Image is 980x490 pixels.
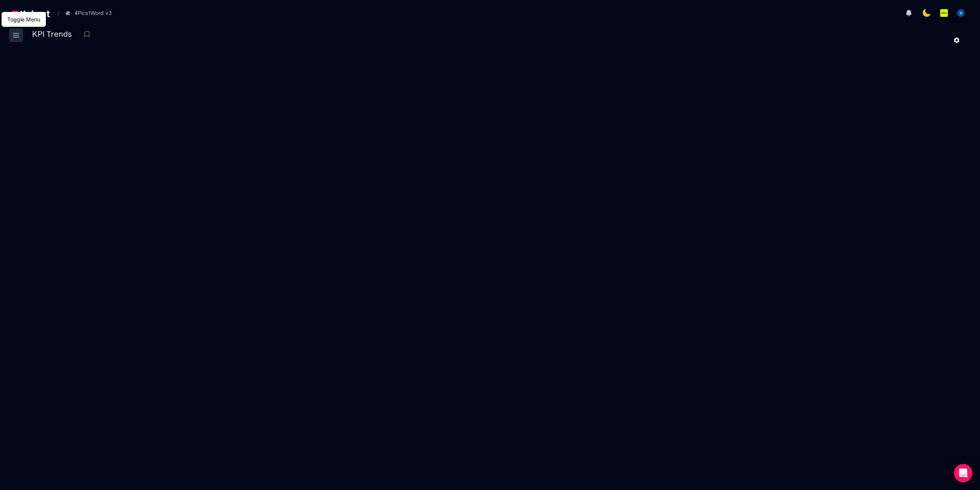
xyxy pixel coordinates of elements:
[940,9,948,17] img: logo_Lotum_Logo_20240521114851236074.png
[61,7,120,20] button: 4Pics1Word v3
[74,9,112,17] span: 4Pics1Word v3
[51,9,59,17] span: /
[954,464,972,482] div: Open Intercom Messenger
[32,30,77,38] h3: KPI Trends
[6,14,42,25] div: Toggle Menu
